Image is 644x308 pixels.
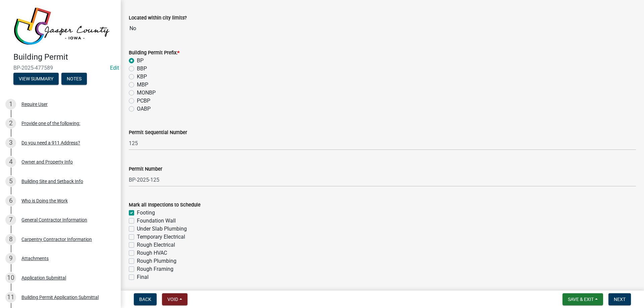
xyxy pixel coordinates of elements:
button: Notes [61,73,87,85]
button: View Summary [13,73,59,85]
div: 3 [5,137,16,148]
img: Jasper County, Iowa [13,7,110,45]
label: Footing [137,209,155,217]
h4: Building Permit [13,52,115,62]
div: Carpentry Contractor Information [21,237,92,242]
div: Attachments [21,256,49,261]
label: BBP [137,65,147,73]
div: 5 [5,176,16,187]
span: Void [167,297,178,302]
label: KBP [137,73,147,81]
label: Foundation Wall [137,217,176,225]
div: General Contractor Information [21,218,87,222]
div: Building Permit Application Submittal [21,295,99,300]
label: Located within city limits? [129,16,187,20]
div: Owner and Property Info [21,160,73,164]
button: Save & Exit [562,293,603,305]
div: Provide one of the following: [21,121,80,126]
div: 8 [5,234,16,245]
span: Back [139,297,151,302]
label: Permit Number [129,167,162,172]
div: 11 [5,292,16,303]
div: 4 [5,157,16,167]
div: Who is Doing the Work [21,198,68,203]
label: Rough Electrical [137,241,175,249]
a: Edit [110,65,119,71]
div: 2 [5,118,16,129]
label: Rough Plumbing [137,257,176,265]
label: OABP [137,105,151,113]
button: Back [134,293,157,305]
label: Under Slab Plumbing [137,225,187,233]
label: MONBP [137,89,156,97]
div: Require User [21,102,48,107]
label: Permit Sequential Number [129,130,187,135]
wm-modal-confirm: Notes [61,76,87,82]
label: BP [137,57,144,65]
div: 1 [5,99,16,110]
div: Do you need a 911 Address? [21,140,80,145]
div: Application Submittal [21,275,66,280]
label: PCBP [137,97,150,105]
wm-modal-confirm: Edit Application Number [110,65,119,71]
div: Building Site and Setback Info [21,179,83,184]
label: Building Permit Prefix: [129,51,179,55]
label: MBP [137,81,148,89]
span: Save & Exit [568,297,594,302]
div: 9 [5,253,16,264]
wm-modal-confirm: Summary [13,76,59,82]
button: Void [162,293,187,305]
label: Rough Framing [137,265,173,273]
label: Mark all Inspections to Schedule [129,203,201,207]
label: Temporary Electrical [137,233,185,241]
div: 7 [5,214,16,225]
span: Next [614,297,626,302]
div: 6 [5,195,16,206]
label: Final [137,273,149,281]
div: 10 [5,272,16,283]
span: BP-2025-477589 [13,65,107,71]
button: Next [608,293,631,305]
label: Rough HVAC [137,249,167,257]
